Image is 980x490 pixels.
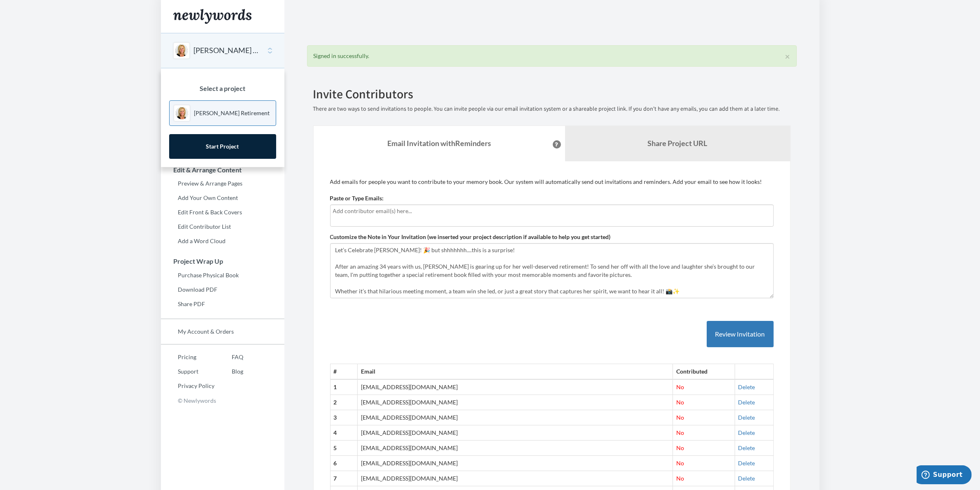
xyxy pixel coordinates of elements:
[676,399,684,406] span: No
[707,321,774,348] button: Review Invitation
[357,425,673,441] td: [EMAIL_ADDRESS][DOMAIN_NAME]
[330,364,357,379] th: #
[357,379,673,395] td: [EMAIL_ADDRESS][DOMAIN_NAME]
[330,456,357,471] th: 6
[161,365,215,378] a: Support
[330,410,357,425] th: 3
[330,441,357,456] th: 5
[330,233,611,241] label: Customize the Note in Your Invitation (we inserted your project description if available to help ...
[676,429,684,436] span: No
[917,465,972,486] iframe: Opens a widget where you can chat to one of our agents
[738,383,755,390] a: Delete
[169,100,276,126] a: [PERSON_NAME] Retirement
[314,52,370,59] span: Signed in successfully.
[161,351,215,363] a: Pricing
[330,471,357,486] th: 7
[161,394,284,407] p: © Newlywords
[738,444,755,451] a: Delete
[173,9,251,24] img: Newlywords logo
[330,194,384,202] label: Paste or Type Emails:
[357,456,673,471] td: [EMAIL_ADDRESS][DOMAIN_NAME]
[738,399,755,406] a: Delete
[194,109,270,117] p: [PERSON_NAME] Retirement
[161,269,284,281] a: Purchase Physical Book
[215,351,244,363] a: FAQ
[161,283,284,296] a: Download PDF
[161,177,284,190] a: Preview & Arrange Pages
[161,380,215,392] a: Privacy Policy
[738,460,755,467] a: Delete
[676,460,684,467] span: No
[738,429,755,436] a: Delete
[330,425,357,441] th: 4
[330,178,774,186] p: Add emails for people you want to contribute to your memory book. Our system will automatically s...
[161,192,284,204] a: Add Your Own Content
[161,166,284,174] h3: Edit & Arrange Content
[676,475,684,482] span: No
[161,325,284,338] a: My Account & Orders
[357,395,673,410] td: [EMAIL_ADDRESS][DOMAIN_NAME]
[169,134,276,159] a: Start Project
[738,414,755,421] a: Delete
[357,364,673,379] th: Email
[330,243,774,298] textarea: Let’s Celebrate [PERSON_NAME]! 🎉 but shhhhhhh....this is a surprise! After an amazing 34 years wi...
[161,221,284,233] a: Edit Contributor List
[676,383,684,390] span: No
[676,414,684,421] span: No
[169,85,276,92] h3: Select a project
[357,471,673,486] td: [EMAIL_ADDRESS][DOMAIN_NAME]
[785,52,790,60] button: ×
[161,298,284,310] a: Share PDF
[161,235,284,247] a: Add a Word Cloud
[387,139,491,148] strong: Email Invitation with Reminders
[738,475,755,482] a: Delete
[357,441,673,456] td: [EMAIL_ADDRESS][DOMAIN_NAME]
[673,364,735,379] th: Contributed
[330,379,357,395] th: 1
[676,444,684,451] span: No
[161,206,284,218] a: Edit Front & Back Covers
[313,87,791,101] h2: Invite Contributors
[330,395,357,410] th: 2
[161,258,284,265] h3: Project Wrap Up
[313,105,791,113] p: There are two ways to send invitations to people. You can invite people via our email invitation ...
[357,410,673,425] td: [EMAIL_ADDRESS][DOMAIN_NAME]
[333,207,771,216] input: Add contributor email(s) here...
[215,365,244,378] a: Blog
[648,139,708,148] b: Share Project URL
[194,45,261,56] button: [PERSON_NAME] Retirement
